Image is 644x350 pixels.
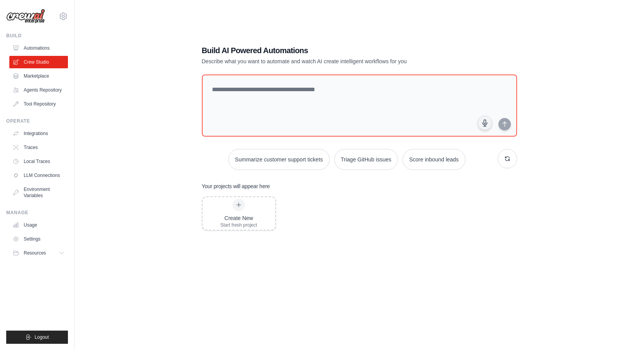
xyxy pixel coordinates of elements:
[202,182,270,190] h3: Your projects will appear here
[9,219,68,231] a: Usage
[9,98,68,110] a: Tool Repository
[6,33,68,39] div: Build
[9,169,68,182] a: LLM Connections
[403,149,465,170] button: Score inbound leads
[220,214,257,222] div: Create New
[9,56,68,68] a: Crew Studio
[24,250,46,256] span: Resources
[9,84,68,96] a: Agents Repository
[202,45,463,56] h1: Build AI Powered Automations
[9,247,68,259] button: Resources
[6,331,68,344] button: Logout
[9,141,68,154] a: Traces
[202,57,463,65] p: Describe what you want to automate and watch AI create intelligent workflows for you
[6,210,68,216] div: Manage
[6,118,68,124] div: Operate
[334,149,398,170] button: Triage GitHub issues
[220,222,257,228] div: Start fresh project
[9,233,68,245] a: Settings
[9,70,68,82] a: Marketplace
[9,127,68,140] a: Integrations
[9,183,68,202] a: Environment Variables
[9,42,68,54] a: Automations
[498,149,517,168] button: Get new suggestions
[9,155,68,168] a: Local Traces
[477,116,492,130] button: Click to speak your automation idea
[6,9,45,24] img: Logo
[228,149,329,170] button: Summarize customer support tickets
[35,334,49,340] span: Logout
